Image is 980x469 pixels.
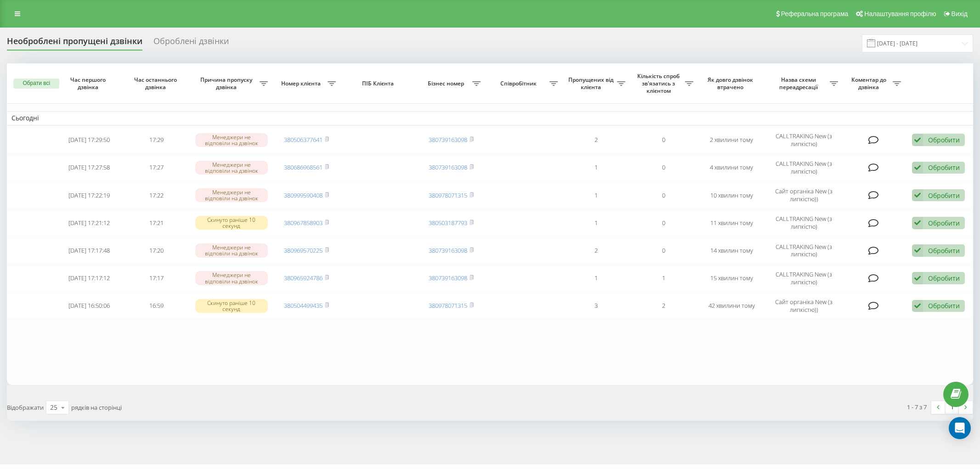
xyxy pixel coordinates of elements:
[562,210,630,236] td: 1
[630,237,697,263] td: 0
[195,243,268,257] div: Менеджери не відповіли на дзвінок
[123,182,190,208] td: 17:22
[634,73,685,94] span: Кількість спроб зв'язатись з клієнтом
[7,111,973,125] td: Сьогодні
[770,76,830,90] span: Назва схеми переадресації
[123,293,190,319] td: 16:59
[907,402,927,412] div: 1 - 7 з 7
[429,163,467,171] a: 380739163098
[630,293,697,319] td: 2
[781,10,849,17] span: Реферальна програма
[945,401,959,414] a: 1
[928,246,960,255] div: Обробити
[429,246,467,254] a: 380739163098
[429,136,467,144] a: 380739163098
[55,155,123,181] td: [DATE] 17:27:58
[348,80,409,87] span: ПІБ Клієнта
[7,36,142,51] div: Необроблені пропущені дзвінки
[55,237,123,263] td: [DATE] 17:17:48
[490,80,549,87] span: Співробітник
[630,210,697,236] td: 0
[71,403,122,412] span: рядків на сторінці
[123,210,190,236] td: 17:21
[562,293,630,319] td: 3
[55,127,123,153] td: [DATE] 17:29:50
[422,80,472,87] span: Бізнес номер
[277,80,327,87] span: Номер клієнта
[847,76,893,90] span: Коментар до дзвінка
[928,136,960,144] div: Обробити
[195,76,260,90] span: Причина пропуску дзвінка
[765,210,843,236] td: CALLTRAKING New (з липкістю)
[195,133,268,147] div: Менеджери не відповіли на дзвінок
[698,266,765,291] td: 15 хвилин тому
[928,301,960,310] div: Обробити
[765,127,843,153] td: CALLTRAKING New (з липкістю)
[55,266,123,291] td: [DATE] 17:17:12
[429,219,467,227] a: 380503187793
[705,76,758,90] span: Як довго дзвінок втрачено
[765,155,843,181] td: CALLTRAKING New (з липкістю)
[13,79,59,89] button: Обрати всі
[195,299,268,313] div: Скинуто раніше 10 секунд
[562,266,630,291] td: 1
[698,155,765,181] td: 4 хвилини тому
[63,76,115,90] span: Час першого дзвінка
[55,210,123,236] td: [DATE] 17:21:12
[429,191,467,199] a: 380978071315
[562,237,630,263] td: 2
[123,127,190,153] td: 17:29
[123,266,190,291] td: 17:17
[765,237,843,263] td: CALLTRAKING New (з липкістю)
[284,163,323,171] a: 380686968561
[630,266,697,291] td: 1
[55,182,123,208] td: [DATE] 17:22:19
[284,191,323,199] a: 380999590408
[562,155,630,181] td: 1
[195,216,268,230] div: Скинуто раніше 10 секунд
[284,246,323,254] a: 380969570225
[567,76,617,90] span: Пропущених від клієнта
[949,417,971,439] div: Open Intercom Messenger
[765,266,843,291] td: CALLTRAKING New (з липкістю)
[928,163,960,172] div: Обробити
[195,188,268,202] div: Менеджери не відповіли на дзвінок
[195,271,268,285] div: Менеджери не відповіли на дзвінок
[630,127,697,153] td: 0
[698,293,765,319] td: 42 хвилини тому
[123,237,190,263] td: 17:20
[630,155,697,181] td: 0
[284,301,323,310] a: 380504499435
[952,10,968,17] span: Вихід
[284,136,323,144] a: 380506377641
[698,127,765,153] td: 2 хвилини тому
[50,403,57,412] div: 25
[928,274,960,283] div: Обробити
[562,182,630,208] td: 1
[7,403,44,412] span: Відображати
[123,155,190,181] td: 17:27
[864,10,936,17] span: Налаштування профілю
[630,182,697,208] td: 0
[284,274,323,282] a: 380965924786
[130,76,183,90] span: Час останнього дзвінка
[928,191,960,200] div: Обробити
[153,36,229,51] div: Оброблені дзвінки
[765,293,843,319] td: Сайт органіка New (з липкістю))
[698,237,765,263] td: 14 хвилин тому
[55,293,123,319] td: [DATE] 16:50:06
[928,219,960,227] div: Обробити
[284,219,323,227] a: 380967858903
[698,182,765,208] td: 10 хвилин тому
[195,161,268,175] div: Менеджери не відповіли на дзвінок
[765,182,843,208] td: Сайт органіка New (з липкістю))
[698,210,765,236] td: 11 хвилин тому
[562,127,630,153] td: 2
[429,301,467,310] a: 380978071315
[429,274,467,282] a: 380739163098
